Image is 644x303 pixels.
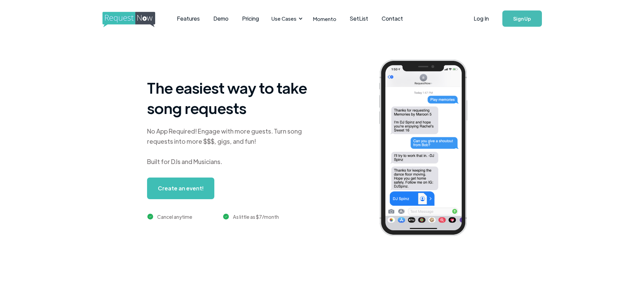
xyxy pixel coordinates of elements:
[233,213,279,221] div: As little as $7/month
[102,12,153,25] a: home
[147,77,316,118] h1: The easiest way to take song requests
[223,214,229,219] img: green checkmark
[235,8,266,29] a: Pricing
[467,7,496,30] a: Log In
[157,213,192,221] div: Cancel anytime
[306,9,343,29] a: Momento
[271,15,296,22] div: Use Cases
[170,8,207,29] a: Features
[343,8,375,29] a: SetList
[207,8,235,29] a: Demo
[371,55,485,243] img: iphone screenshot
[267,8,305,29] div: Use Cases
[502,10,542,27] a: Sign Up
[147,214,153,219] img: green checkmark
[147,126,316,167] div: No App Required! Engage with more guests. Turn song requests into more $$$, gigs, and fun! Built ...
[102,12,168,27] img: requestnow logo
[375,8,410,29] a: Contact
[147,178,214,199] a: Create an event!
